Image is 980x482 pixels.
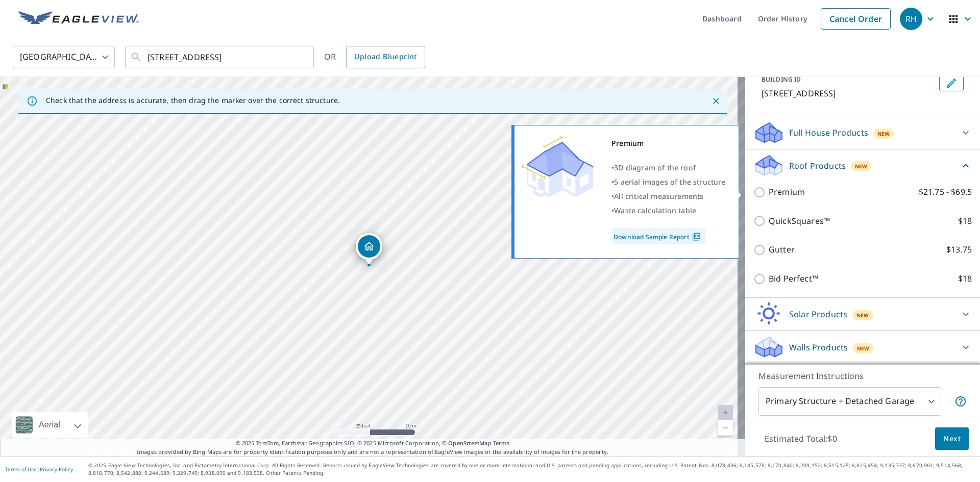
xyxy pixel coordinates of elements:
img: Pdf Icon [690,232,703,241]
p: Premium [769,186,805,198]
p: Solar Products [789,308,847,320]
span: © 2025 TomTom, Earthstar Geographics SIO, © 2025 Microsoft Corporation, © [236,439,510,448]
div: • [611,175,726,189]
div: Walls ProductsNew [753,335,972,360]
div: Solar ProductsNew [753,302,972,326]
span: New [856,311,869,319]
a: Current Level 20, Zoom In Disabled [718,405,733,420]
p: Gutter [769,243,795,256]
div: Roof ProductsNew [753,154,972,177]
p: | [5,466,73,472]
span: 3D diagram of the roof [614,163,696,172]
span: All critical measurements [614,191,703,201]
a: Upload Blueprint [346,46,425,68]
span: Your report will include the primary structure and a detached garage if one exists. [954,395,967,408]
span: Next [943,433,961,445]
div: • [611,161,726,175]
p: © 2025 Eagle View Technologies, Inc. and Pictometry International Corp. All Rights Reserved. Repo... [88,462,975,477]
p: $18 [958,272,972,285]
span: New [857,344,870,352]
div: Aerial [12,412,88,438]
div: OR [324,46,425,68]
span: Waste calculation table [614,206,696,215]
div: Premium [611,136,726,150]
p: Measurement Instructions [758,370,967,382]
input: Search by address or latitude-longitude [148,43,293,71]
img: EV Logo [18,11,139,27]
p: Check that the address is accurate, then drag the marker over the correct structure. [46,96,340,105]
p: Roof Products [789,160,846,172]
div: Aerial [36,412,63,438]
p: $21.75 - $69.5 [919,186,972,198]
div: Dropped pin, building 1, Residential property, 156 S Boston St Galion, OH 44833 [356,233,382,265]
a: Cancel Order [821,8,891,30]
span: Upload Blueprint [354,50,416,63]
a: Current Level 20, Zoom Out [718,420,733,436]
p: Estimated Total: $0 [756,427,845,450]
p: $18 [958,215,972,227]
button: Close [709,94,723,108]
div: Primary Structure + Detached Garage [758,387,941,416]
span: New [855,162,868,170]
span: 5 aerial images of the structure [614,177,725,187]
p: Full House Products [789,126,868,139]
div: RH [900,8,922,30]
div: Full House ProductsNew [753,120,972,145]
a: Privacy Policy [40,466,73,473]
p: QuickSquares™ [769,215,830,227]
p: BUILDING ID [762,75,801,84]
a: Download Sample Report [611,228,705,244]
p: Walls Products [789,341,848,353]
div: • [611,189,726,204]
a: Terms of Use [5,466,37,473]
div: [GEOGRAPHIC_DATA] [13,43,115,71]
p: Bid Perfect™ [769,272,818,285]
p: [STREET_ADDRESS] [762,87,935,99]
a: OpenStreetMap [448,439,491,447]
p: $13.75 [946,243,972,256]
button: Edit building 1 [939,75,964,91]
img: Premium [522,136,594,197]
span: New [877,130,890,138]
a: Terms [493,439,510,447]
div: • [611,204,726,218]
button: Next [935,427,969,450]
